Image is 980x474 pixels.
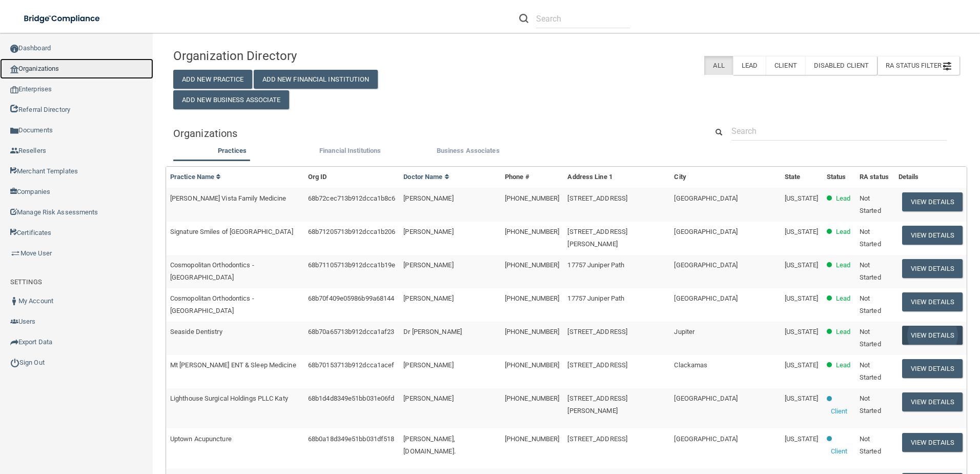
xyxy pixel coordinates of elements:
span: [PERSON_NAME], [DOMAIN_NAME]. [403,435,455,455]
span: [PHONE_NUMBER] [505,361,559,369]
span: 68b72cec713b912dcca1b8c6 [308,194,395,202]
span: 68b70f409e05986b99a68144 [308,294,394,302]
th: State [781,167,823,188]
p: Client [831,445,848,458]
img: ic_power_dark.7ecde6b1.png [10,358,19,367]
th: Org ID [304,167,399,188]
span: Not Started [860,294,881,314]
button: Add New Practice [173,70,252,89]
input: Search [536,9,630,28]
span: [PERSON_NAME] [403,361,453,369]
span: [US_STATE] [785,194,819,202]
span: [US_STATE] [785,435,819,443]
span: [PERSON_NAME] [403,261,453,269]
p: Lead [836,359,850,371]
span: [US_STATE] [785,261,819,269]
img: icon-users.e205127d.png [10,318,18,326]
img: bridge_compliance_login_screen.278c3ca4.svg [15,8,110,29]
li: Business Associate [409,145,527,160]
span: [GEOGRAPHIC_DATA] [674,194,738,202]
span: Business Associates [437,147,500,154]
span: Cosmopolitan Orthodontics - [GEOGRAPHIC_DATA] [170,261,254,281]
span: [PHONE_NUMBER] [505,228,559,235]
label: Disabled Client [805,56,877,75]
h4: Organization Directory [173,49,425,63]
p: Lead [836,259,850,271]
span: [GEOGRAPHIC_DATA] [674,228,738,235]
span: [US_STATE] [785,328,819,335]
p: Lead [836,292,850,305]
span: [STREET_ADDRESS] [567,194,627,202]
button: View Details [902,326,963,345]
span: [US_STATE] [785,361,819,369]
span: [PERSON_NAME] [403,294,453,302]
img: ic_reseller.de258add.png [10,147,18,155]
span: Not Started [860,328,881,348]
span: Financial Institutions [319,147,381,154]
span: [PERSON_NAME] [403,228,453,235]
span: Jupiter [674,328,695,335]
span: Not Started [860,361,881,381]
span: [PHONE_NUMBER] [505,194,559,202]
li: Practices [173,145,291,160]
p: Lead [836,226,850,238]
span: Dr [PERSON_NAME] [403,328,462,335]
button: View Details [902,392,963,411]
span: [GEOGRAPHIC_DATA] [674,294,738,302]
input: Search [731,122,947,141]
span: Not Started [860,394,881,414]
span: Mt [PERSON_NAME] ENT & Sleep Medicine [170,361,296,369]
span: [STREET_ADDRESS] [567,361,627,369]
th: Status [823,167,855,188]
span: Signature Smiles of [GEOGRAPHIC_DATA] [170,228,293,235]
th: Details [894,167,967,188]
span: 68b0a18d349e51bb031df518 [308,435,394,443]
span: 68b71205713b912dcca1b206 [308,228,395,235]
span: [PHONE_NUMBER] [505,328,559,335]
span: RA Status Filter [886,62,951,69]
span: [STREET_ADDRESS] [567,328,627,335]
button: Add New Business Associate [173,90,289,109]
th: Phone # [501,167,563,188]
p: Lead [836,192,850,205]
iframe: Drift Widget Chat Controller [803,401,968,442]
span: [GEOGRAPHIC_DATA] [674,435,738,443]
th: Address Line 1 [563,167,670,188]
span: [US_STATE] [785,294,819,302]
h5: Organizations [173,128,692,139]
span: [STREET_ADDRESS][PERSON_NAME] [567,394,627,414]
p: Lead [836,326,850,338]
span: Cosmopolitan Orthodontics - [GEOGRAPHIC_DATA] [170,294,254,314]
span: [GEOGRAPHIC_DATA] [674,394,738,402]
img: briefcase.64adab9b.png [10,248,21,259]
button: Add New Financial Institution [254,70,378,89]
span: Not Started [860,194,881,214]
label: Client [766,56,805,75]
span: [PERSON_NAME] [403,194,453,202]
button: View Details [902,292,963,311]
span: [STREET_ADDRESS] [567,435,627,443]
img: icon-export.b9366987.png [10,338,18,346]
label: SETTINGS [10,276,42,288]
label: All [704,56,732,75]
span: 68b70a65713b912dcca1af23 [308,328,394,335]
label: Financial Institutions [296,145,404,157]
img: ic-search.3b580494.png [519,14,528,23]
li: Financial Institutions [291,145,409,160]
button: View Details [902,433,963,452]
span: 17757 Juniper Path [567,261,624,269]
img: icon-filter@2x.21656d0b.png [943,62,951,70]
span: [GEOGRAPHIC_DATA] [674,261,738,269]
span: [US_STATE] [785,228,819,235]
button: View Details [902,192,963,211]
span: [STREET_ADDRESS][PERSON_NAME] [567,228,627,248]
th: RA status [855,167,894,188]
span: Not Started [860,261,881,281]
a: Practice Name [170,173,221,181]
span: Seaside Dentistry [170,328,222,335]
span: [PHONE_NUMBER] [505,435,559,443]
span: [PHONE_NUMBER] [505,294,559,302]
span: Uptown Acupuncture [170,435,232,443]
a: Doctor Name [403,173,450,181]
span: Practices [218,147,247,154]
